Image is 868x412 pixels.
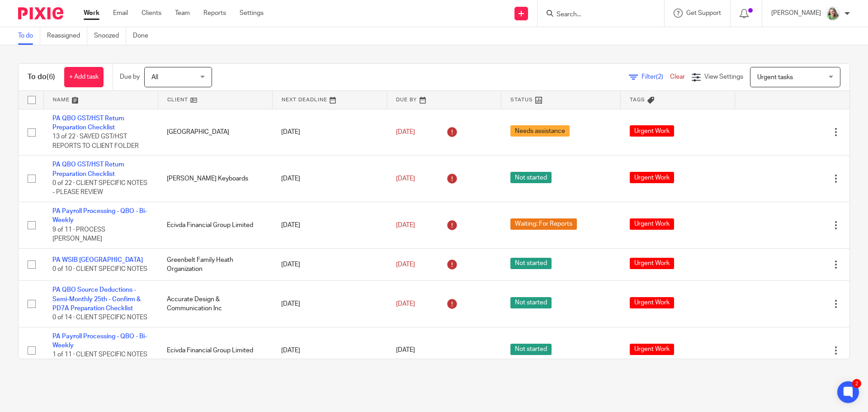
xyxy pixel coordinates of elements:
h1: To do [28,72,55,82]
div: 2 [852,379,861,388]
span: 0 of 10 · CLIENT SPECIFIC NOTES [52,266,147,272]
td: [DATE] [272,327,387,373]
a: PA Payroll Processing - QBO - Bi-Weekly [52,333,147,349]
a: Reports [203,9,226,18]
a: Team [175,9,190,18]
span: Not started [510,344,552,355]
span: Urgent Work [630,125,674,137]
td: [DATE] [272,156,387,202]
td: [DATE] [272,248,387,280]
td: Greenbelt Family Heath Organization [158,248,272,280]
td: Accurate Design & Communication Inc [158,281,272,327]
img: KC%20Photo.jpg [826,6,840,21]
a: PA Payroll Processing - QBO - Bi-Weekly [52,208,147,223]
input: Search [556,11,637,19]
span: (6) [47,73,55,81]
a: Snoozed [94,27,126,45]
span: Not started [510,172,552,183]
span: [DATE] [396,129,415,135]
a: Done [133,27,155,45]
span: (2) [656,74,663,80]
span: Urgent tasks [757,74,793,81]
td: Ecivda Financial Group Limited [158,327,272,373]
td: [DATE] [272,109,387,156]
a: Work [84,9,99,18]
span: Not started [510,297,552,308]
a: PA QBO GST/HST Return Preparation Checklist [52,161,124,177]
p: Due by [120,72,140,81]
span: Not started [510,258,552,269]
a: PA WSIB [GEOGRAPHIC_DATA] [52,257,143,263]
a: Email [113,9,128,18]
span: Filter [642,74,670,80]
span: Urgent Work [630,172,674,183]
a: PA QBO GST/HST Return Preparation Checklist [52,115,124,131]
td: Ecivda Financial Group Limited [158,202,272,249]
img: Pixie [18,7,63,19]
span: 1 of 11 · CLIENT SPECIFIC NOTES - PLEASE REVIEW [52,352,147,368]
a: Reassigned [47,27,87,45]
span: Needs assistance [510,125,570,137]
span: Waiting: For Reports [510,218,577,230]
span: All [151,74,158,81]
td: [PERSON_NAME] Keyboards [158,156,272,202]
span: 0 of 22 · CLIENT SPECIFIC NOTES - PLEASE REVIEW [52,180,147,196]
a: Clear [670,74,685,80]
a: To do [18,27,40,45]
span: 0 of 14 · CLIENT SPECIFIC NOTES [52,314,147,321]
td: [DATE] [272,202,387,249]
a: Settings [240,9,264,18]
span: [DATE] [396,222,415,228]
span: Get Support [686,10,721,16]
td: [GEOGRAPHIC_DATA] [158,109,272,156]
span: Urgent Work [630,258,674,269]
span: Urgent Work [630,218,674,230]
a: + Add task [64,67,104,87]
span: 9 of 11 · PROCESS [PERSON_NAME] [52,227,105,242]
span: Urgent Work [630,297,674,308]
a: PA QBO Source Deductions - Semi-Monthly 25th - Confirm & PD7A Preparation Checklist [52,287,141,312]
span: [DATE] [396,261,415,268]
td: [DATE] [272,281,387,327]
span: View Settings [704,74,743,80]
span: 13 of 22 · SAVED GST/HST REPORTS TO CLIENT FOLDER [52,133,139,149]
span: Urgent Work [630,344,674,355]
span: Tags [630,97,645,102]
span: [DATE] [396,347,415,354]
span: [DATE] [396,301,415,307]
span: [DATE] [396,175,415,182]
a: Clients [142,9,161,18]
p: [PERSON_NAME] [771,9,821,18]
